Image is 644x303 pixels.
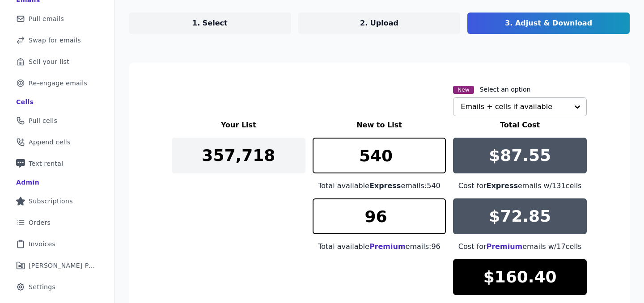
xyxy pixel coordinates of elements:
span: Sell your list [29,57,69,66]
h3: New to List [313,120,446,130]
span: [PERSON_NAME] Performance [29,261,96,270]
p: $160.40 [483,268,557,286]
span: Subscriptions [29,197,73,206]
a: Sell your list [7,52,107,72]
label: Select an option [480,85,531,94]
p: 357,718 [202,147,275,164]
span: Append cells [29,138,71,147]
span: Orders [29,218,51,227]
p: $87.55 [489,147,551,164]
a: Pull emails [7,9,107,29]
a: Settings [7,277,107,297]
span: Pull emails [29,14,64,23]
h3: Your List [172,120,305,130]
span: Express [369,181,401,190]
span: Text rental [29,159,64,168]
a: Text rental [7,154,107,173]
span: Re-engage emails [29,79,87,88]
a: Invoices [7,234,107,254]
span: Settings [29,282,55,291]
div: Cells [16,97,34,106]
a: Re-engage emails [7,73,107,93]
span: Express [487,181,518,190]
span: Invoices [29,240,55,248]
span: Premium [369,242,406,251]
div: Cost for emails w/ 17 cells [453,241,587,252]
a: Pull cells [7,111,107,130]
p: 3. Adjust & Download [505,18,592,29]
a: [PERSON_NAME] Performance [7,256,107,275]
p: 2. Upload [360,18,398,29]
p: 1. Select [192,18,228,29]
h3: Total Cost [453,120,587,130]
span: Swap for emails [29,36,81,45]
div: Admin [16,178,39,187]
a: 3. Adjust & Download [467,13,630,34]
a: Append cells [7,132,107,152]
a: 1. Select [129,13,291,34]
div: Cost for emails w/ 131 cells [453,181,587,191]
a: Orders [7,213,107,232]
span: Pull cells [29,116,57,125]
span: New [453,86,474,94]
div: Total available emails: 540 [313,181,446,191]
div: Total available emails: 96 [313,241,446,252]
p: $72.85 [489,207,551,225]
span: Premium [487,242,523,251]
a: Swap for emails [7,30,107,50]
a: 2. Upload [298,13,461,34]
a: Subscriptions [7,191,107,211]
